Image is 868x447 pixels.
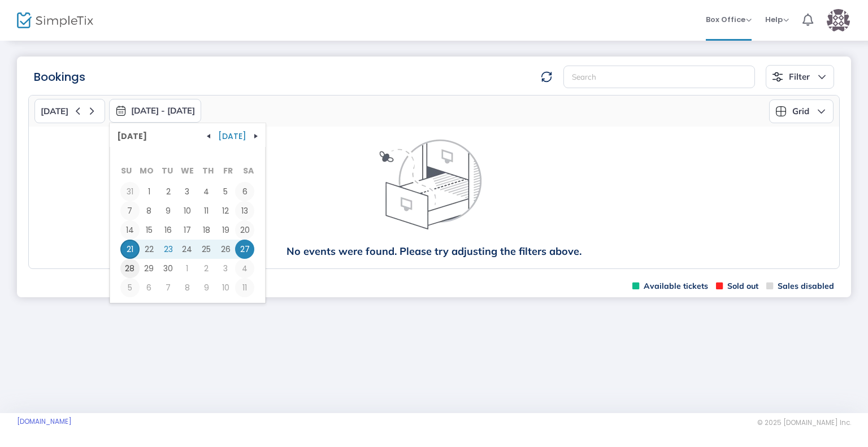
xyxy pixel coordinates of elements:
[201,129,216,144] button: Navigate to previous view
[158,158,176,176] th: Tu
[140,278,159,297] td: Monday, October 6, 2025
[216,220,235,240] td: Friday, September 19, 2025
[159,240,178,259] td: Tuesday, September 23, 2025
[197,278,216,297] span: 9
[218,128,246,144] span: [DATE]
[216,220,235,240] span: 19
[159,259,178,278] span: 30
[541,71,552,83] img: refresh-data
[120,240,140,259] td: Sunday, September 21, 2025
[235,220,254,240] td: Saturday, September 20, 2025
[118,158,136,176] th: Su
[178,278,197,297] span: 8
[120,240,140,259] span: 21
[216,182,235,201] td: Friday, September 5, 2025
[249,129,263,144] button: Navigate to next view
[120,201,140,220] span: 7
[197,240,216,259] td: Thursday, September 25, 2025
[716,281,758,292] span: Sold out
[197,259,216,278] td: Thursday, October 2, 2025
[197,201,216,220] td: Thursday, September 11, 2025
[41,106,68,116] span: [DATE]
[159,220,178,240] span: 16
[235,278,254,297] td: Saturday, October 11, 2025
[159,240,178,259] span: 23
[178,220,197,240] td: Wednesday, September 17, 2025
[197,259,216,278] span: 2
[216,278,235,297] td: Friday, October 10, 2025
[757,418,851,427] span: © 2025 [DOMAIN_NAME] Inc.
[766,65,834,89] button: Filter
[178,220,197,240] span: 17
[140,220,159,240] td: Monday, September 15, 2025
[120,259,140,278] td: Sunday, September 28, 2025
[159,182,178,201] td: Tuesday, September 2, 2025
[216,201,235,220] span: 12
[159,278,178,297] span: 7
[140,182,159,201] span: 1
[120,182,140,201] td: Sunday, August 31, 2025
[159,201,178,220] span: 9
[235,240,254,259] td: Saturday, September 27, 2025
[216,240,235,259] span: 26
[235,201,254,220] td: Saturday, September 13, 2025
[197,240,216,259] span: 25
[120,201,140,220] td: Sunday, September 7, 2025
[112,128,152,145] span: [DATE]
[216,240,235,259] td: Friday, September 26, 2025
[140,182,159,201] td: Monday, September 1, 2025
[765,14,789,25] span: Help
[235,240,254,259] span: 27
[199,158,217,176] th: Th
[120,278,140,297] span: 5
[120,182,140,201] span: 31
[235,259,254,278] span: 4
[109,99,201,123] button: [DATE] - [DATE]
[769,99,834,123] button: Grid
[178,259,197,278] span: 1
[291,138,577,246] img: face thinking
[197,182,216,201] span: 4
[235,182,254,201] span: 6
[140,240,159,259] td: Monday, September 22, 2025
[632,281,708,292] span: Available tickets
[159,220,178,240] td: Tuesday, September 16, 2025
[178,201,197,220] td: Wednesday, September 10, 2025
[219,158,237,176] th: Fr
[197,278,216,297] td: Thursday, October 9, 2025
[159,259,178,278] td: Tuesday, September 30, 2025
[120,259,140,278] span: 28
[34,99,105,123] button: [DATE]
[197,201,216,220] span: 11
[178,240,197,259] td: Wednesday, September 24, 2025
[159,201,178,220] td: Tuesday, September 9, 2025
[178,240,197,259] span: 24
[563,66,755,89] input: Search
[140,278,159,297] span: 6
[287,246,581,257] span: No events were found. Please try adjusting the filters above.
[140,220,159,240] span: 15
[775,106,787,117] img: grid
[120,220,140,240] td: Sunday, September 14, 2025
[216,182,235,201] span: 5
[766,281,834,292] span: Sales disabled
[140,201,159,220] td: Monday, September 8, 2025
[235,220,254,240] span: 20
[197,220,216,240] span: 18
[216,259,235,278] td: Friday, October 3, 2025
[120,278,140,297] td: Sunday, October 5, 2025
[178,259,197,278] td: Wednesday, October 1, 2025
[772,71,783,83] img: filter
[216,259,235,278] span: 3
[178,278,197,297] td: Wednesday, October 8, 2025
[235,278,254,297] span: 11
[178,182,197,201] td: Wednesday, September 3, 2025
[197,220,216,240] td: Thursday, September 18, 2025
[178,201,197,220] span: 10
[159,182,178,201] span: 2
[197,182,216,201] td: Thursday, September 4, 2025
[159,278,178,297] td: Tuesday, October 7, 2025
[240,158,258,176] th: Sa
[140,259,159,278] span: 29
[179,158,197,176] th: We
